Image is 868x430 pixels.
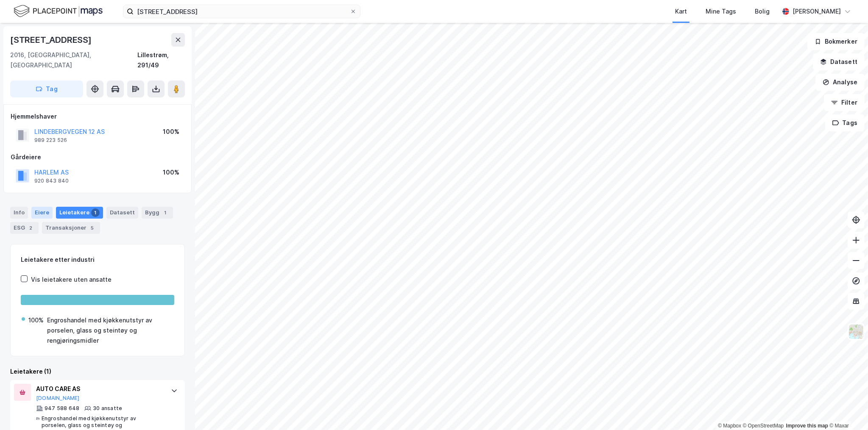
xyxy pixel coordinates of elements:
[10,207,28,219] div: Info
[10,222,39,234] div: ESG
[11,152,184,162] div: Gårdeiere
[706,6,736,17] div: Mine Tags
[134,5,350,18] input: Søk på adresse, matrikkel, gårdeiere, leietakere eller personer
[815,74,865,91] button: Analyse
[27,224,35,232] div: 2
[93,405,122,412] div: 30 ansatte
[826,389,868,430] iframe: Chat Widget
[91,208,100,217] div: 1
[825,114,865,131] button: Tags
[10,366,185,377] div: Leietakere (1)
[11,111,184,122] div: Hjemmelshaver
[42,222,100,234] div: Transaksjoner
[137,50,185,70] div: Lillestrøm, 291/49
[10,33,93,47] div: [STREET_ADDRESS]
[34,178,69,184] div: 920 843 840
[31,207,53,219] div: Eiere
[161,208,170,217] div: 1
[848,324,864,340] img: Z
[14,4,103,19] img: logo.f888ab2527a4732fd821a326f86c7f29.svg
[56,207,103,219] div: Leietakere
[163,127,179,137] div: 100%
[807,33,865,50] button: Bokmerker
[813,53,865,70] button: Datasett
[31,275,112,285] div: Vis leietakere uten ansatte
[786,423,828,429] a: Improve this map
[755,6,770,17] div: Bolig
[28,315,44,325] div: 100%
[718,423,741,429] a: Mapbox
[743,423,784,429] a: OpenStreetMap
[45,405,79,412] div: 947 588 648
[10,50,137,70] div: 2016, [GEOGRAPHIC_DATA], [GEOGRAPHIC_DATA]
[36,395,80,402] button: [DOMAIN_NAME]
[163,167,179,178] div: 100%
[47,315,173,346] div: Engroshandel med kjøkkenutstyr av porselen, glass og steintøy og rengjøringsmidler
[793,6,841,17] div: [PERSON_NAME]
[34,137,67,144] div: 989 223 526
[824,94,865,111] button: Filter
[36,384,162,394] div: AUTO CARE AS
[21,255,174,265] div: Leietakere etter industri
[88,224,97,232] div: 5
[10,80,83,97] button: Tag
[142,207,173,219] div: Bygg
[675,6,687,17] div: Kart
[106,207,138,219] div: Datasett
